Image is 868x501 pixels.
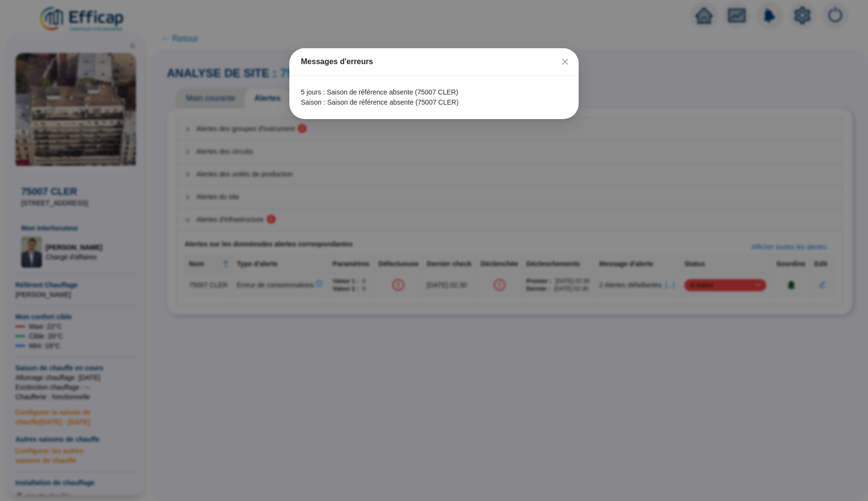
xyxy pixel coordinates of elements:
[301,56,567,68] div: Messages d'erreurs
[557,54,573,69] button: Close
[301,87,567,97] span: 5 jours : Saison de référence absente (75007 CLER)
[561,58,569,66] span: close
[301,97,567,108] span: Saison : Saison de référence absente (75007 CLER)
[557,58,573,66] span: Fermer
